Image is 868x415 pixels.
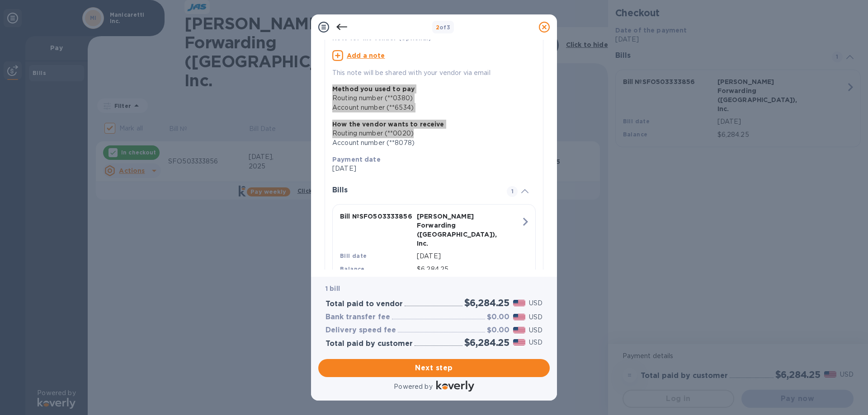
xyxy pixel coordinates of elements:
p: USD [529,326,542,335]
b: 1 bill [325,285,340,292]
p: [DATE] [332,164,528,173]
h3: Bank transfer fee [325,313,390,322]
p: Powered by [394,382,432,392]
h3: Total paid to vendor [325,300,403,308]
div: Account number (**6534) [332,103,528,112]
b: Payment date [332,156,381,163]
span: 1 [507,186,518,197]
h3: Delivery speed fee [325,326,396,335]
p: [PERSON_NAME] Forwarding ([GEOGRAPHIC_DATA]), Inc. [417,212,490,248]
p: This note will be shared with your vendor via email [332,68,536,78]
span: Next step [325,363,542,373]
span: 2 [436,24,439,31]
img: USD [513,327,525,333]
img: USD [513,314,525,320]
h3: Total paid by customer [325,340,413,348]
img: USD [513,300,525,306]
p: USD [529,298,542,308]
img: USD [513,339,525,345]
b: How the vendor wants to receive [332,121,444,128]
b: of 3 [436,24,451,31]
b: Balance [340,266,365,272]
b: Method you used to pay [332,85,415,93]
div: Account number (**8078) [332,138,528,148]
p: Bill № SFO503333856 [340,212,413,221]
button: Next step [318,359,550,377]
img: Logo [436,381,474,392]
b: Bill date [340,252,367,259]
div: Routing number (**0380) [332,93,528,103]
div: Routing number (**0020) [332,129,528,138]
h2: $6,284.25 [464,337,509,348]
p: [DATE] [417,252,521,261]
u: Add a note [347,52,385,59]
button: Bill №SFO503333856[PERSON_NAME] Forwarding ([GEOGRAPHIC_DATA]), Inc.Bill date[DATE]Balance$6,284.25 [332,204,536,282]
p: USD [529,338,542,347]
h2: $6,284.25 [464,297,509,308]
p: $6,284.25 [417,265,521,274]
b: Note for the vendor (optional) [332,35,431,42]
h3: Bills [332,186,496,195]
h3: $0.00 [487,313,509,322]
p: USD [529,312,542,322]
h3: $0.00 [487,326,509,335]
